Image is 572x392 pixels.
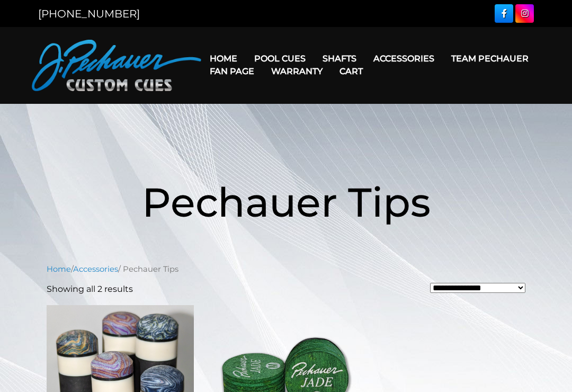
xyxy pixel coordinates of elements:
[73,264,118,274] a: Accessories
[246,45,314,72] a: Pool Cues
[443,45,537,72] a: Team Pechauer
[47,263,525,275] nav: Breadcrumb
[365,45,443,72] a: Accessories
[201,58,263,85] a: Fan Page
[47,283,133,296] p: Showing all 2 results
[263,58,331,85] a: Warranty
[38,7,140,20] a: [PHONE_NUMBER]
[142,177,431,227] span: Pechauer Tips
[47,264,71,274] a: Home
[430,283,525,293] select: Shop order
[201,45,246,72] a: Home
[314,45,365,72] a: Shafts
[331,58,371,85] a: Cart
[32,40,201,91] img: Pechauer Custom Cues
